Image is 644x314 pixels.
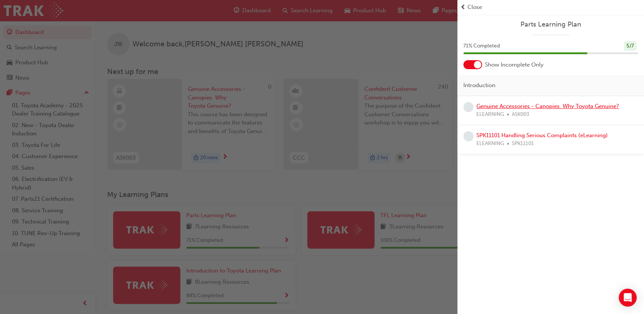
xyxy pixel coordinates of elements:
[463,20,638,29] a: Parts Learning Plan
[512,110,529,119] span: ASK003
[624,41,637,51] div: 5 / 7
[467,3,482,12] span: Close
[460,3,466,12] span: prev-icon
[485,61,544,69] span: Show Incomplete Only
[512,139,534,148] span: SPK11101
[476,110,504,119] span: ELEARNING
[463,42,500,50] span: 71 % Completed
[619,289,637,307] div: Open Intercom Messenger
[463,131,473,141] span: learningRecordVerb_NONE-icon
[460,3,641,12] button: prev-iconClose
[476,139,504,148] span: ELEARNING
[476,103,619,110] a: Genuine Accessories - Canopies. Why Toyota Genuine?
[463,81,495,90] span: Introduction
[476,132,608,139] a: SPK11101 Handling Serious Complaints (eLearning)
[463,102,473,112] span: learningRecordVerb_NONE-icon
